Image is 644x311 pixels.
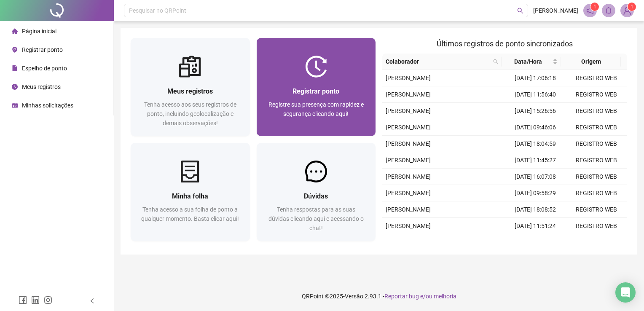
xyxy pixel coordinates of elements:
[566,169,627,185] td: REGISTRO WEB
[566,136,627,152] td: REGISTRO WEB
[131,143,250,241] a: Minha folhaTenha acesso a sua folha de ponto a qualquer momento. Basta clicar aqui!
[505,169,566,185] td: [DATE] 16:07:08
[505,119,566,136] td: [DATE] 09:46:06
[386,190,431,196] span: [PERSON_NAME]
[172,192,208,200] span: Minha folha
[621,4,633,17] img: 88759
[566,103,627,119] td: REGISTRO WEB
[505,57,551,66] span: Data/Hora
[505,86,566,103] td: [DATE] 11:56:40
[566,185,627,201] td: REGISTRO WEB
[566,234,627,251] td: REGISTRO WEB
[517,8,523,14] span: search
[292,87,339,95] span: Registrar ponto
[505,152,566,169] td: [DATE] 11:45:27
[131,38,250,136] a: Meus registrosTenha acesso aos seus registros de ponto, incluindo geolocalização e demais observa...
[505,234,566,251] td: [DATE] 14:28:37
[384,293,456,300] span: Reportar bug e/ou melhoria
[386,223,431,229] span: [PERSON_NAME]
[22,46,63,53] span: Registrar ponto
[22,28,56,35] span: Página inicial
[114,282,644,311] footer: QRPoint © 2025 - 2.93.1 -
[605,7,612,14] span: bell
[12,28,18,34] span: home
[505,201,566,218] td: [DATE] 18:08:52
[89,298,95,304] span: left
[505,185,566,201] td: [DATE] 09:58:29
[505,218,566,234] td: [DATE] 11:51:24
[22,65,67,72] span: Espelho de ponto
[144,101,236,126] span: Tenha acesso aos seus registros de ponto, incluindo geolocalização e demais observações!
[566,70,627,86] td: REGISTRO WEB
[31,296,40,304] span: linkedin
[561,54,620,70] th: Origem
[386,206,431,213] span: [PERSON_NAME]
[493,59,498,64] span: search
[505,103,566,119] td: [DATE] 15:26:56
[593,4,596,10] span: 1
[12,102,18,108] span: schedule
[386,107,431,114] span: [PERSON_NAME]
[257,143,376,241] a: DúvidasTenha respostas para as suas dúvidas clicando aqui e acessando o chat!
[491,55,500,68] span: search
[628,3,636,11] sup: Atualize o seu contato no menu Meus Dados
[502,54,561,70] th: Data/Hora
[141,206,239,222] span: Tenha acesso a sua folha de ponto a qualquer momento. Basta clicar aqui!
[566,218,627,234] td: REGISTRO WEB
[386,140,431,147] span: [PERSON_NAME]
[268,206,364,231] span: Tenha respostas para as suas dúvidas clicando aqui e acessando o chat!
[505,136,566,152] td: [DATE] 18:04:59
[386,124,431,131] span: [PERSON_NAME]
[386,157,431,164] span: [PERSON_NAME]
[566,86,627,103] td: REGISTRO WEB
[386,91,431,98] span: [PERSON_NAME]
[615,282,636,303] div: Open Intercom Messenger
[257,38,376,136] a: Registrar pontoRegistre sua presença com rapidez e segurança clicando aqui!
[12,84,18,90] span: clock-circle
[386,173,431,180] span: [PERSON_NAME]
[167,87,213,95] span: Meus registros
[566,152,627,169] td: REGISTRO WEB
[12,47,18,53] span: environment
[586,7,594,14] span: notification
[566,119,627,136] td: REGISTRO WEB
[533,6,578,15] span: [PERSON_NAME]
[19,296,27,304] span: facebook
[437,39,573,48] span: Últimos registros de ponto sincronizados
[386,57,490,66] span: Colaborador
[386,75,431,81] span: [PERSON_NAME]
[22,102,73,109] span: Minhas solicitações
[566,201,627,218] td: REGISTRO WEB
[345,293,363,300] span: Versão
[505,70,566,86] td: [DATE] 17:06:18
[22,83,61,90] span: Meus registros
[631,4,633,10] span: 1
[590,3,599,11] sup: 1
[12,65,18,71] span: file
[304,192,328,200] span: Dúvidas
[268,101,364,117] span: Registre sua presença com rapidez e segurança clicando aqui!
[44,296,52,304] span: instagram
